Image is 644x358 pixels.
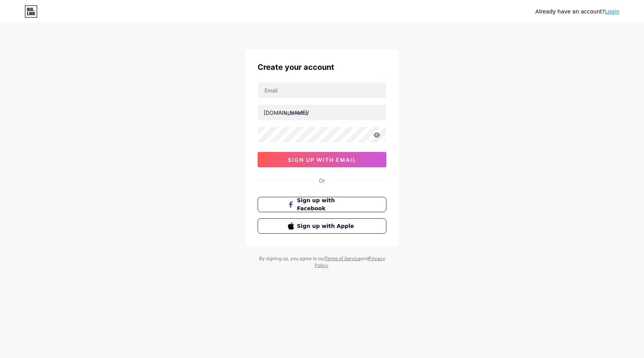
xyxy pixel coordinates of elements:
input: Email [258,82,386,98]
span: sign up with email [288,157,356,163]
span: Sign up with Facebook [297,196,356,213]
div: Already have an account? [536,8,619,16]
a: Login [605,8,619,15]
div: Or [319,177,325,185]
div: [DOMAIN_NAME]/ [264,109,309,117]
button: Sign up with Facebook [258,197,386,212]
span: Sign up with Apple [297,222,356,230]
button: sign up with email [258,152,386,167]
input: username [258,105,386,120]
div: Create your account [258,61,386,73]
div: By signing up, you agree to our and . [257,255,387,269]
a: Terms of Service [325,256,361,261]
button: Sign up with Apple [258,218,386,234]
